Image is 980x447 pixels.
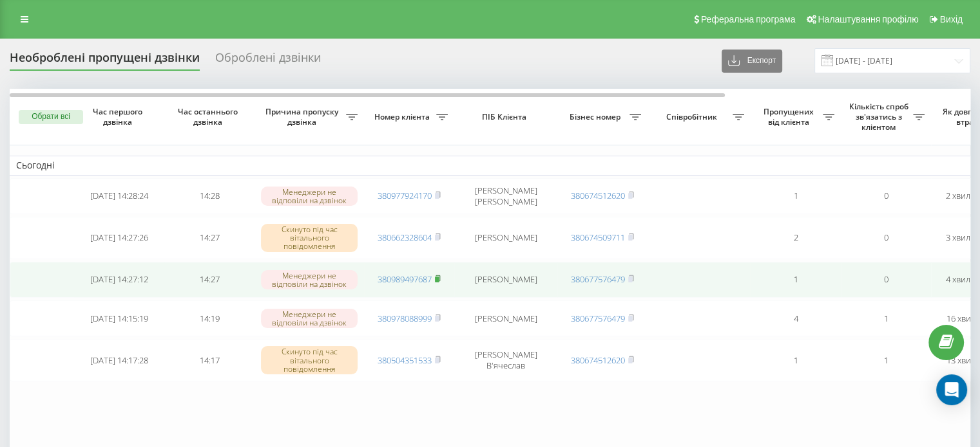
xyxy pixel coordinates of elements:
a: 380674512620 [571,190,625,201]
span: Реферальна програма [701,14,796,24]
td: [PERSON_NAME] [454,217,557,259]
div: Оброблені дзвінки [215,51,321,71]
td: 1 [841,339,931,381]
div: Менеджери не відповіли на дзвінок [261,309,358,328]
button: Обрати всі [19,110,83,124]
td: 2 [751,217,841,259]
div: Скинуто під час вітального повідомлення [261,224,358,252]
span: Співробітник [654,112,733,122]
span: Бізнес номер [564,112,629,122]
td: [DATE] 14:28:24 [74,178,164,214]
a: 380977924170 [378,190,432,201]
a: 380677576479 [571,273,625,285]
span: Причина пропуску дзвінка [261,107,346,127]
a: 380504351533 [378,354,432,366]
div: Скинуто під час вітального повідомлення [261,346,358,374]
button: Експорт [722,50,782,73]
td: 14:28 [164,178,255,214]
a: 380677576479 [571,313,625,324]
a: 380674509711 [571,232,625,243]
td: 1 [751,262,841,298]
td: 14:27 [164,262,255,298]
div: Менеджери не відповіли на дзвінок [261,187,358,206]
a: 380989497687 [378,273,432,285]
span: Час останнього дзвінка [175,107,244,127]
div: Менеджери не відповіли на дзвінок [261,270,358,289]
span: Пропущених від клієнта [757,107,823,127]
td: 0 [841,217,931,259]
td: [PERSON_NAME] [454,300,557,336]
td: 14:19 [164,300,255,336]
td: [DATE] 14:27:26 [74,217,164,259]
span: Номер клієнта [370,112,436,122]
span: Вихід [940,14,963,24]
div: Необроблені пропущені дзвінки [10,51,200,71]
td: 14:17 [164,339,255,381]
td: [DATE] 14:15:19 [74,300,164,336]
td: [PERSON_NAME] [PERSON_NAME] [454,178,557,214]
td: 1 [751,178,841,214]
td: [PERSON_NAME] [454,262,557,298]
td: 0 [841,178,931,214]
td: 1 [841,300,931,336]
a: 380674512620 [571,354,625,366]
td: 0 [841,262,931,298]
td: 14:27 [164,217,255,259]
td: [DATE] 14:17:28 [74,339,164,381]
span: Кількість спроб зв'язатись з клієнтом [847,102,913,132]
span: Час першого дзвінка [84,107,154,127]
a: 380662328604 [378,232,432,243]
div: Open Intercom Messenger [936,374,967,405]
td: [PERSON_NAME] В'ячеслав [454,339,557,381]
td: 4 [751,300,841,336]
a: 380978088999 [378,313,432,324]
span: Налаштування профілю [818,14,918,24]
span: ПІБ Клієнта [465,112,546,122]
td: 1 [751,339,841,381]
td: [DATE] 14:27:12 [74,262,164,298]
